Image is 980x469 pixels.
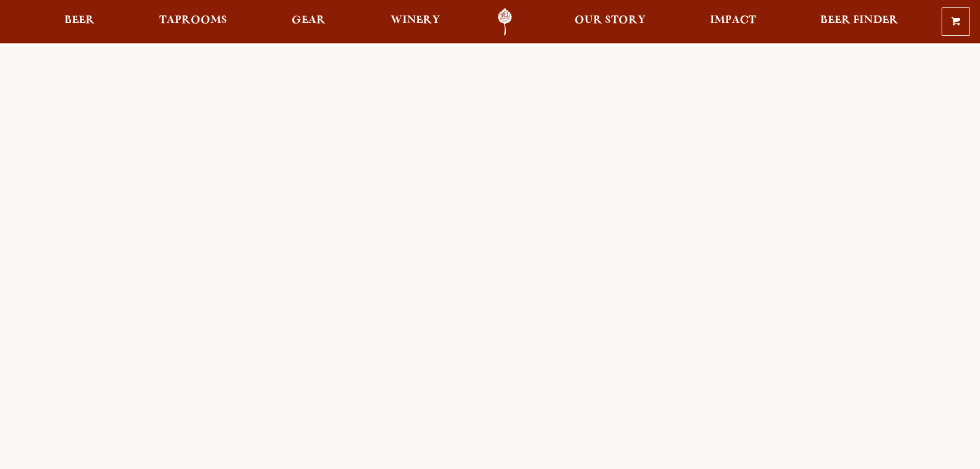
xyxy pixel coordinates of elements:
[710,15,756,25] span: Impact
[64,15,95,25] span: Beer
[284,8,334,36] a: Gear
[292,15,326,25] span: Gear
[566,8,654,36] a: Our Story
[702,8,764,36] a: Impact
[812,8,906,36] a: Beer Finder
[383,8,448,36] a: Winery
[820,15,898,25] span: Beer Finder
[575,15,646,25] span: Our Story
[391,15,440,25] span: Winery
[151,8,235,36] a: Taprooms
[482,8,528,36] a: Odell Home
[159,15,227,25] span: Taprooms
[56,8,103,36] a: Beer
